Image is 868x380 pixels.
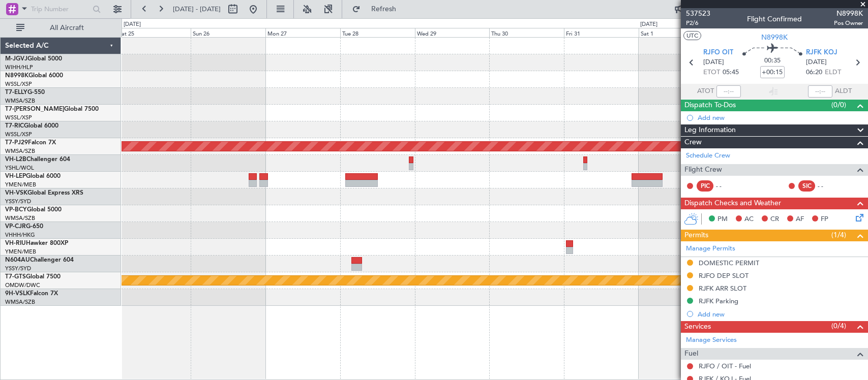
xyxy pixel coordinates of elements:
a: YSSY/SYD [5,265,31,272]
span: [DATE] - [DATE] [173,5,221,14]
div: Sat 25 [116,28,191,37]
a: T7-PJ29Falcon 7X [5,140,56,146]
span: P2/6 [686,19,710,27]
a: OMDW/DWC [5,281,40,289]
div: [DATE] [124,20,141,29]
div: Wed 29 [415,28,490,37]
a: WMSA/SZB [5,97,35,105]
a: Manage Permits [686,244,735,254]
span: Crew [684,137,702,148]
span: (1/4) [831,230,846,240]
div: [DATE] [640,20,657,29]
div: RJFK ARR SLOT [699,284,746,293]
span: N8998K [834,8,863,19]
div: SIC [798,180,815,192]
span: N8998K [761,32,788,43]
span: VH-L2B [5,156,26,163]
a: M-JGVJGlobal 5000 [5,56,62,62]
span: ELDT [825,68,841,78]
a: T7-[PERSON_NAME]Global 7500 [5,106,99,112]
span: (0/4) [831,321,846,331]
a: VH-VSKGlobal Express XRS [5,190,83,196]
input: --:-- [716,85,741,98]
span: Pos Owner [834,19,863,27]
button: All Aircraft [11,20,110,36]
span: ATOT [697,86,714,97]
span: ALDT [835,86,852,97]
span: 9H-VSLK [5,291,30,297]
span: Refresh [363,6,405,13]
a: WSSL/XSP [5,114,32,121]
div: - - [716,181,739,191]
div: Add new [698,310,863,319]
span: VH-LEP [5,173,26,179]
a: T7-RICGlobal 6000 [5,123,58,129]
a: VH-L2BChallenger 604 [5,156,70,163]
a: YSHL/WOL [5,164,34,172]
button: UTC [683,31,701,40]
a: VH-RIUHawker 800XP [5,240,68,246]
a: VP-CJRG-650 [5,224,43,230]
span: Leg Information [684,124,736,136]
a: VP-BCYGlobal 5000 [5,207,62,213]
span: 00:35 [764,56,781,66]
span: T7-RIC [5,123,24,129]
span: T7-ELLY [5,89,27,96]
div: PIC [697,180,713,192]
div: Add new [698,113,863,122]
span: AC [744,214,754,225]
a: VHHH/HKG [5,231,35,239]
span: 537523 [686,8,710,19]
span: All Aircraft [26,24,107,31]
div: RJFK Parking [699,297,738,305]
div: RJFO DEP SLOT [699,271,749,280]
a: WSSL/XSP [5,80,32,88]
span: ETOT [703,68,720,78]
div: DOMESTIC PERMIT [699,259,759,267]
span: VP-CJR [5,224,26,230]
a: T7-GTSGlobal 7500 [5,274,61,280]
a: WIHH/HLP [5,64,33,71]
a: Schedule Crew [686,151,730,161]
a: YSSY/SYD [5,198,31,205]
span: Permits [684,230,708,241]
input: Trip Number [31,2,89,17]
a: N604AUChallenger 604 [5,257,74,263]
span: (0/0) [831,100,846,110]
a: VH-LEPGlobal 6000 [5,173,61,179]
span: 05:45 [723,68,739,78]
div: Flight Confirmed [747,14,802,24]
div: Tue 28 [340,28,415,37]
span: VP-BCY [5,207,27,213]
span: Dispatch To-Dos [684,100,736,111]
a: RJFO / OIT - Fuel [699,362,751,370]
a: WMSA/SZB [5,147,35,155]
span: T7-PJ29 [5,140,28,146]
a: YMEN/MEB [5,181,36,188]
div: Fri 31 [564,28,639,37]
a: WMSA/SZB [5,214,35,222]
button: Refresh [347,1,408,17]
div: Sat 1 [639,28,713,37]
span: M-JGVJ [5,56,27,62]
span: AF [796,214,804,225]
span: Flight Crew [684,164,722,176]
a: Manage Services [686,335,737,345]
span: VH-RIU [5,240,26,246]
span: T7-GTS [5,274,26,280]
span: FP [821,214,828,225]
span: N8998K [5,73,28,79]
div: Sun 26 [191,28,265,37]
span: VH-VSK [5,190,27,196]
span: Dispatch Checks and Weather [684,198,781,209]
span: PM [717,214,728,225]
span: CR [770,214,779,225]
div: Mon 27 [265,28,340,37]
span: 06:20 [806,68,822,78]
a: N8998KGlobal 6000 [5,73,63,79]
span: Services [684,321,711,333]
span: Fuel [684,348,698,360]
a: WSSL/XSP [5,131,32,138]
a: 9H-VSLKFalcon 7X [5,291,58,297]
span: RJFO OIT [703,48,733,58]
